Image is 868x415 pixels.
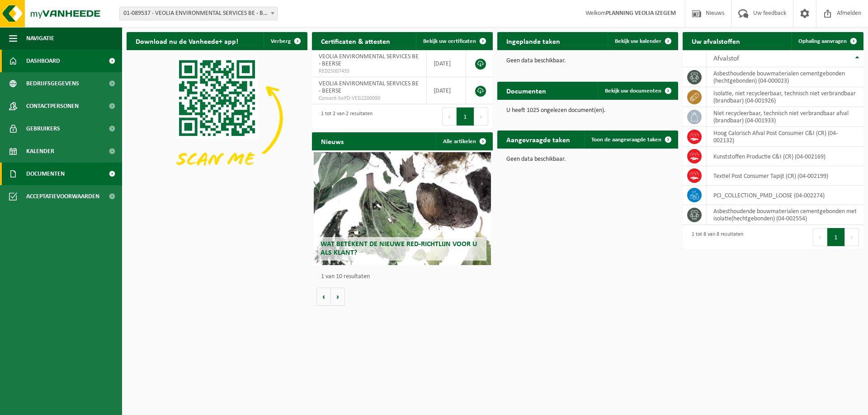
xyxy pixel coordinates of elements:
h2: Download nu de Vanheede+ app! [127,32,247,50]
td: Hoog Calorisch Afval Post Consumer C&I (CR) (04-002132) [707,127,863,147]
h2: Nieuws [312,132,353,150]
td: isolatie, niet recycleerbaar, technisch niet verbrandbaar (brandbaar) (04-001926) [707,87,863,107]
td: Kunststoffen Productie C&I (CR) (04-002169) [707,147,863,166]
span: RED25007435 [319,68,420,75]
p: Geen data beschikbaar. [506,58,669,64]
span: VEOLIA ENVIRONMENTAL SERVICES BE - BEERSE [319,53,419,67]
span: Bekijk uw documenten [605,88,661,94]
button: Vorige [316,288,331,306]
span: 01-089537 - VEOLIA ENVIRONMENTAL SERVICES BE - BEERSE [119,7,278,20]
td: [DATE] [427,50,466,77]
td: [DATE] [427,77,466,104]
button: Previous [442,107,457,126]
span: Dashboard [26,50,60,72]
p: 1 van 10 resultaten [321,274,488,280]
button: Verberg [264,32,307,50]
h2: Documenten [497,82,555,99]
button: 1 [827,228,845,246]
td: asbesthoudende bouwmaterialen cementgebonden met isolatie(hechtgebonden) (04-002554) [707,205,863,225]
button: Next [474,107,488,126]
a: Bekijk uw documenten [598,82,677,100]
img: Download de VHEPlus App [127,50,307,186]
div: 1 tot 8 van 8 resultaten [687,227,743,247]
span: Wat betekent de nieuwe RED-richtlijn voor u als klant? [321,241,477,256]
span: Bekijk uw certificaten [423,38,476,44]
strong: PLANNING VEOLIA IZEGEM [606,10,676,17]
td: asbesthoudende bouwmaterialen cementgebonden (hechtgebonden) (04-000023) [707,67,863,87]
button: Next [845,228,859,246]
span: Navigatie [26,27,54,50]
a: Alle artikelen [436,132,492,150]
td: PCI_COLLECTION_PMD_LOOSE (04-002274) [707,186,863,205]
h2: Certificaten & attesten [312,32,399,50]
span: Contactpersonen [26,95,79,117]
span: Bedrijfsgegevens [26,72,79,95]
span: Consent-SelfD-VEG2200090 [319,95,420,102]
button: Volgende [331,288,345,306]
span: Acceptatievoorwaarden [26,185,99,208]
a: Toon de aangevraagde taken [584,131,677,149]
a: Bekijk uw certificaten [416,32,492,50]
span: 01-089537 - VEOLIA ENVIRONMENTAL SERVICES BE - BEERSE [120,7,277,20]
span: Bekijk uw kalender [615,38,661,44]
p: Geen data beschikbaar. [506,156,669,163]
h2: Uw afvalstoffen [683,32,749,50]
h2: Ingeplande taken [497,32,569,50]
button: 1 [457,107,474,126]
span: Gebruikers [26,117,60,140]
h2: Aangevraagde taken [497,131,579,148]
a: Wat betekent de nieuwe RED-richtlijn voor u als klant? [314,152,491,265]
a: Ophaling aanvragen [791,32,863,50]
span: Ophaling aanvragen [798,38,847,44]
div: 1 tot 2 van 2 resultaten [316,107,373,126]
td: Textiel Post Consumer Tapijt (CR) (04-002199) [707,166,863,186]
span: Kalender [26,140,54,163]
span: Documenten [26,163,65,185]
a: Bekijk uw kalender [608,32,677,50]
span: Verberg [271,38,291,44]
span: VEOLIA ENVIRONMENTAL SERVICES BE - BEERSE [319,80,419,94]
button: Previous [813,228,827,246]
span: Toon de aangevraagde taken [591,137,661,143]
span: Afvalstof [713,55,739,62]
td: niet recycleerbaar, technisch niet verbrandbaar afval (brandbaar) (04-001933) [707,107,863,127]
p: U heeft 1025 ongelezen document(en). [506,107,669,114]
